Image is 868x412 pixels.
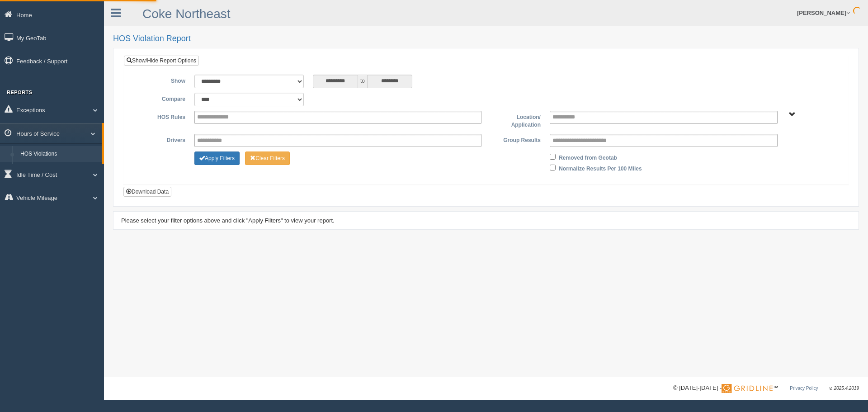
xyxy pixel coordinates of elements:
label: Show [131,75,190,85]
div: © [DATE]-[DATE] - ™ [673,384,859,393]
label: Drivers [131,134,190,145]
label: Compare [131,93,190,104]
label: Location/ Application [486,111,545,129]
span: to [358,75,367,88]
button: Change Filter Options [194,152,240,165]
img: Gridline [722,384,773,393]
button: Change Filter Options [245,152,290,165]
a: Show/Hide Report Options [124,56,199,66]
span: v. 2025.4.2019 [830,386,859,391]
button: Download Data [123,187,171,197]
a: HOS Violations [16,146,102,162]
h2: HOS Violation Report [113,34,859,43]
span: Please select your filter options above and click "Apply Filters" to view your report. [121,217,335,224]
a: HOS Violation Trend [16,162,102,178]
label: Removed from Geotab [559,152,617,162]
label: Group Results [486,134,545,145]
label: Normalize Results Per 100 Miles [559,162,642,173]
label: HOS Rules [131,111,190,122]
a: Coke Northeast [142,7,231,21]
a: Privacy Policy [790,386,818,391]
